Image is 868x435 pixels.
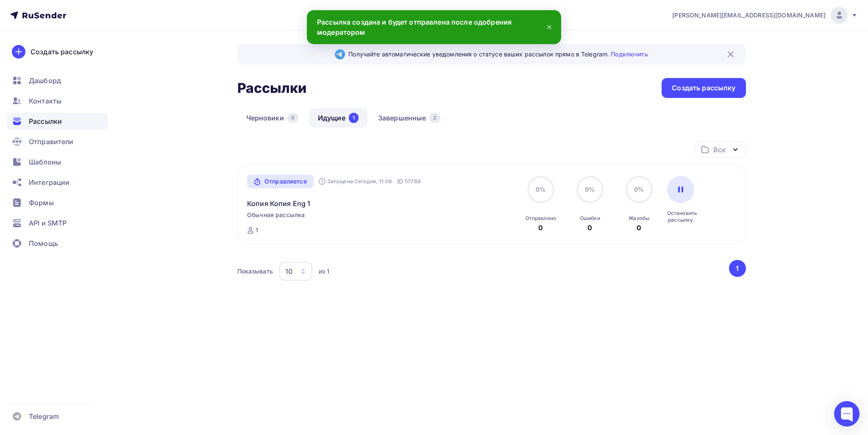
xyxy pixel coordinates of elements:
[7,72,108,89] a: Дашборд
[585,186,595,193] span: 0%
[7,153,108,170] a: Шаблоны
[580,215,600,222] div: Ошибки
[667,210,694,223] div: Остановить рассылку
[319,178,392,185] div: Запущена Сегодня, 11:06
[29,198,54,208] span: Формы
[349,113,359,123] div: 1
[237,108,307,128] a: Черновики0
[7,133,108,150] a: Отправители
[611,50,648,58] a: Подключить
[256,226,258,234] div: 1
[7,92,108,109] a: Контакты
[29,75,61,86] span: Дашборд
[29,177,70,187] span: Интеграции
[29,96,61,106] span: Контакты
[672,83,735,93] div: Создать рассылку
[237,80,307,97] h2: Рассылки
[29,157,61,167] span: Шаблоны
[587,223,592,233] div: 0
[672,11,826,20] span: [PERSON_NAME][EMAIL_ADDRESS][DOMAIN_NAME]
[237,267,273,276] div: Показывать
[526,215,556,222] div: Отправлено
[319,267,330,276] div: из 1
[247,175,314,188] a: Отправляется
[634,186,644,193] span: 0%
[369,108,449,128] a: Завершенные2
[247,198,310,209] a: Копия Копия Eng 1
[713,145,725,155] div: Все
[672,7,858,24] a: [PERSON_NAME][EMAIL_ADDRESS][DOMAIN_NAME]
[348,50,648,59] span: Получайте автоматические уведомления о статусе ваших рассылок прямо в Telegram.
[279,262,313,281] button: 10
[29,116,62,126] span: Рассылки
[7,194,108,211] a: Формы
[287,113,298,123] div: 0
[727,260,746,277] ul: Pagination
[247,211,305,219] span: Обычная рассылка
[285,266,292,276] div: 10
[637,223,641,233] div: 0
[31,47,93,57] div: Создать рассылку
[536,186,545,193] span: 0%
[405,177,421,186] span: 57789
[29,411,59,421] span: Telegram
[629,215,649,222] div: Жалобы
[695,141,746,158] button: Все
[335,49,345,59] img: Telegram
[7,113,108,130] a: Рассылки
[29,137,74,147] span: Отправители
[397,177,403,186] span: ID
[29,218,67,228] span: API и SMTP
[429,113,440,123] div: 2
[29,238,58,248] span: Помощь
[538,223,543,233] div: 0
[729,260,746,277] button: Go to page 1
[309,108,367,128] a: Идущие1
